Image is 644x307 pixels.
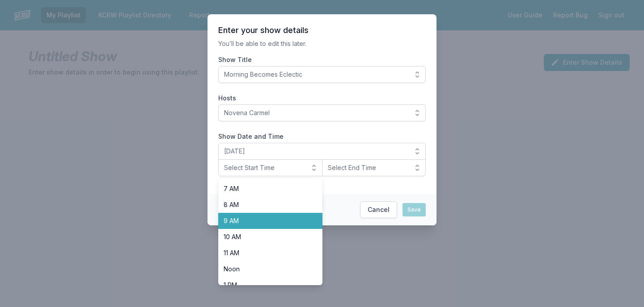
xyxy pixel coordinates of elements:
[218,143,426,160] button: [DATE]
[218,159,322,176] button: Select Start Time
[402,203,426,216] button: Save
[218,132,284,141] legend: Show Date and Time
[224,249,306,257] span: 11 AM
[224,147,407,156] span: [DATE]
[218,25,426,36] header: Enter your show details
[224,184,306,193] span: 7 AM
[218,104,426,121] button: Novena Carmel
[360,201,397,218] button: Cancel
[224,281,306,290] span: 1 PM
[328,163,408,172] span: Select End Time
[224,108,407,117] span: Novena Carmel
[224,200,306,209] span: 8 AM
[224,216,306,225] span: 9 AM
[322,159,426,176] button: Select End Time
[224,70,407,79] span: Morning Becomes Eclectic
[224,265,306,274] span: Noon
[224,232,306,241] span: 10 AM
[218,94,426,103] label: Hosts
[218,55,426,64] label: Show Title
[224,163,304,172] span: Select Start Time
[218,66,426,83] button: Morning Becomes Eclectic
[218,39,426,48] p: You’ll be able to edit this later.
